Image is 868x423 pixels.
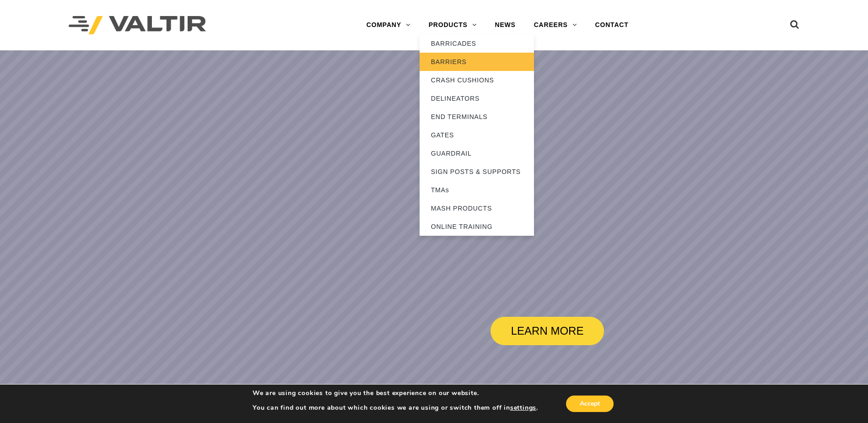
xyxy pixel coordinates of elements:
a: CAREERS [525,16,586,34]
p: You can find out more about which cookies we are using or switch them off in . [253,404,538,412]
p: We are using cookies to give you the best experience on our website. [253,389,538,397]
a: COMPANY [357,16,420,34]
a: BARRIERS [420,53,534,71]
a: TMAs [420,181,534,199]
a: GUARDRAIL [420,144,534,163]
img: Valtir [69,16,206,35]
a: END TERMINALS [420,108,534,126]
a: LEARN MORE [491,317,604,345]
a: MASH PRODUCTS [420,199,534,217]
button: Accept [566,396,614,412]
a: SIGN POSTS & SUPPORTS [420,163,534,181]
a: NEWS [486,16,525,34]
a: ONLINE TRAINING [420,217,534,236]
a: PRODUCTS [420,16,486,34]
a: CONTACT [586,16,638,34]
button: settings [510,404,536,412]
a: GATES [420,126,534,144]
a: BARRICADES [420,34,534,53]
a: DELINEATORS [420,89,534,108]
a: CRASH CUSHIONS [420,71,534,89]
